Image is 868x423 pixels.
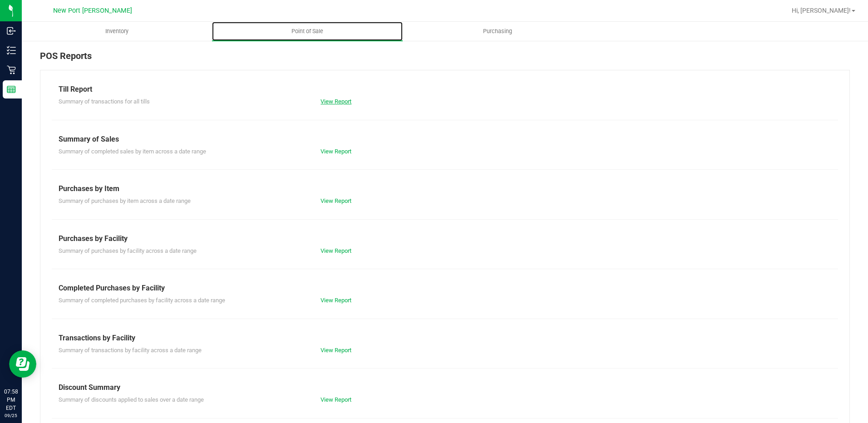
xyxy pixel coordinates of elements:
inline-svg: Inventory [7,46,16,55]
span: Purchasing [471,27,524,35]
span: Summary of transactions for all tills [59,98,150,105]
inline-svg: Inbound [7,26,16,35]
div: Till Report [59,84,831,95]
span: Point of Sale [279,27,335,35]
p: 07:58 PM EDT [4,388,18,412]
inline-svg: Retail [7,65,16,74]
span: Summary of completed purchases by facility across a date range [59,297,225,304]
span: Inventory [93,27,141,35]
p: 09/25 [4,412,18,419]
span: Summary of purchases by facility across a date range [59,247,197,254]
div: Purchases by Facility [59,233,831,244]
a: View Report [321,197,351,204]
span: Summary of completed sales by item across a date range [59,148,206,155]
span: Summary of discounts applied to sales over a date range [59,396,204,403]
a: Inventory [22,22,212,41]
a: View Report [321,297,351,304]
inline-svg: Reports [7,85,16,94]
a: Point of Sale [212,22,402,41]
iframe: Resource center [9,350,36,378]
a: View Report [321,347,351,354]
span: Summary of purchases by item across a date range [59,197,191,204]
div: POS Reports [40,49,850,70]
span: New Port [PERSON_NAME] [53,7,132,15]
a: View Report [321,247,351,254]
div: Summary of Sales [59,134,831,145]
span: Hi, [PERSON_NAME]! [792,7,851,14]
div: Purchases by Item [59,183,831,194]
span: Summary of transactions by facility across a date range [59,347,202,354]
a: Purchasing [403,22,593,41]
a: View Report [321,396,351,403]
div: Discount Summary [59,382,831,393]
a: View Report [321,148,351,155]
div: Transactions by Facility [59,333,831,344]
a: View Report [321,98,351,105]
div: Completed Purchases by Facility [59,283,831,294]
